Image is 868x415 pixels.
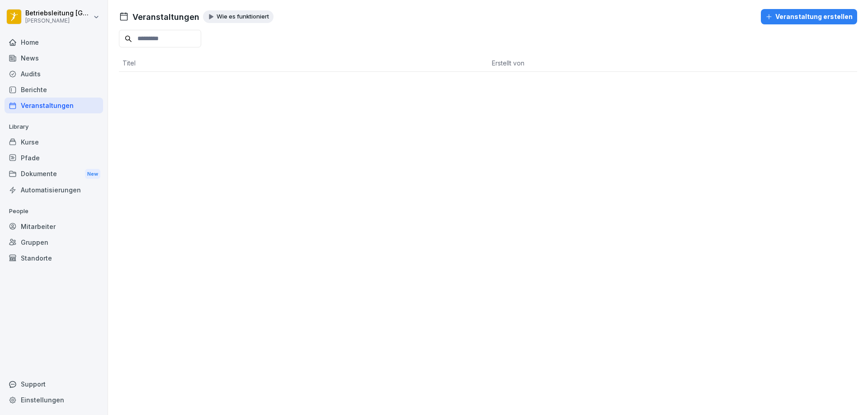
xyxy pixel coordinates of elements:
button: Veranstaltung erstellen [761,9,857,24]
a: Standorte [5,250,103,266]
div: New [85,169,100,179]
span: Erstellt von [492,59,524,67]
p: Wie es funktioniert [217,13,269,20]
p: People [5,204,103,219]
a: DokumenteNew [5,166,103,182]
a: Home [5,34,103,50]
a: Veranstaltungen [5,98,103,113]
a: Kurse [5,134,103,150]
a: Mitarbeiter [5,219,103,234]
p: [PERSON_NAME] [25,18,91,24]
p: Library [5,120,103,134]
a: Einstellungen [5,392,103,408]
a: News [5,50,103,66]
a: Audits [5,66,103,82]
div: Support [5,376,103,392]
a: Berichte [5,82,103,98]
div: Veranstaltung erstellen [765,12,853,22]
p: Betriebsleitung [GEOGRAPHIC_DATA] [25,9,91,17]
a: Gruppen [5,234,103,250]
span: Titel [123,59,136,67]
a: Automatisierungen [5,182,103,198]
a: Pfade [5,150,103,166]
div: Dokumente [5,166,103,182]
h1: Veranstaltungen [132,11,199,23]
